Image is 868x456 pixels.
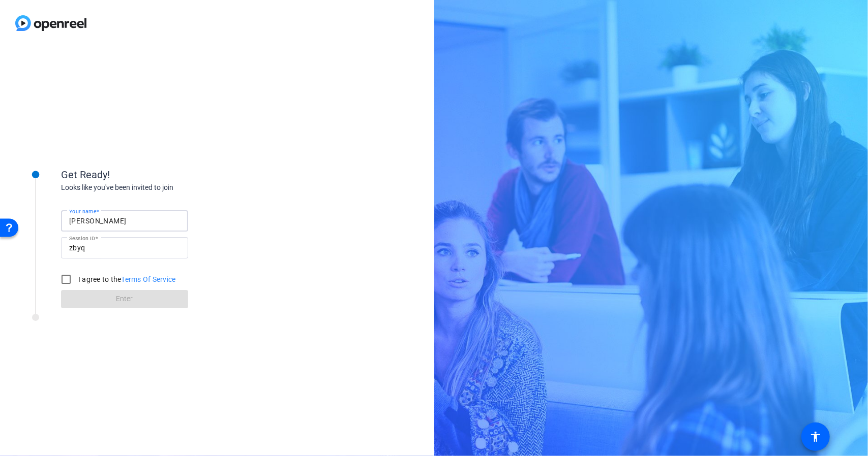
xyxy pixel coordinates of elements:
mat-label: Your name [69,208,96,214]
div: Looks like you've been invited to join [61,182,264,193]
label: I agree to the [76,274,176,284]
a: Terms Of Service [122,275,176,283]
mat-label: Session ID [69,235,95,241]
mat-icon: accessibility [810,431,822,443]
div: Get Ready! [61,167,264,182]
